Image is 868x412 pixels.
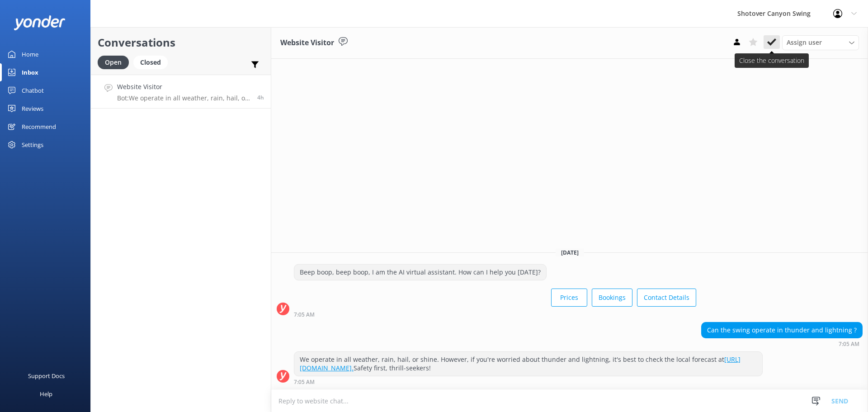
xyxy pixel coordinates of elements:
span: Assign user [787,38,822,47]
span: Sep 17 2025 07:05am (UTC +12:00) Pacific/Auckland [257,94,264,101]
a: Closed [133,57,172,67]
div: Assign User [782,35,859,50]
strong: 7:05 AM [839,341,859,347]
div: Support Docs [28,367,65,385]
a: [URL][DOMAIN_NAME]. [300,355,741,373]
div: Sep 17 2025 07:05am (UTC +12:00) Pacific/Auckland [701,341,863,347]
h3: Website Visitor [280,37,334,49]
div: Recommend [22,118,56,136]
div: Settings [22,136,43,154]
strong: 7:05 AM [294,379,315,385]
div: Sep 17 2025 07:05am (UTC +12:00) Pacific/Auckland [294,311,696,317]
img: yonder-white-logo.png [14,15,66,30]
div: We operate in all weather, rain, hail, or shine. However, if you're worried about thunder and lig... [294,352,762,376]
button: Bookings [592,289,632,307]
div: Inbox [22,63,38,81]
div: Chatbot [22,81,44,99]
h4: Website Visitor [117,82,250,92]
div: Can the swing operate in thunder and lightning ? [702,322,862,338]
a: Open [98,57,133,67]
button: Contact Details [637,289,696,307]
div: Closed [133,56,168,69]
strong: 7:05 AM [294,312,315,317]
div: Home [22,45,38,63]
span: [DATE] [556,249,584,256]
p: Bot: We operate in all weather, rain, hail, or shine. However, if you're worried about thunder an... [117,94,250,102]
div: Sep 17 2025 07:05am (UTC +12:00) Pacific/Auckland [294,379,763,385]
h2: Conversations [98,34,264,51]
button: Prices [551,289,587,307]
div: Help [40,385,52,403]
div: Reviews [22,99,43,118]
div: Beep boop, beep boop, I am the AI virtual assistant. How can I help you [DATE]? [294,265,546,280]
div: Open [98,56,129,69]
a: Website VisitorBot:We operate in all weather, rain, hail, or shine. However, if you're worried ab... [91,75,271,109]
